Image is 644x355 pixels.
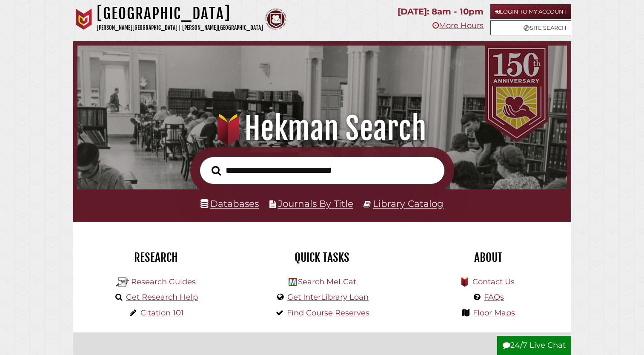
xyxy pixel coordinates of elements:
p: [DATE]: 8am - 10pm [398,4,484,19]
a: Floor Maps [473,308,515,318]
h1: Hekman Search [87,110,557,147]
a: Login to My Account [490,4,571,19]
a: Find Course Reserves [287,308,369,318]
a: FAQs [484,292,504,302]
h2: About [412,250,565,265]
img: Hekman Library Logo [116,276,129,289]
a: Site Search [490,20,571,35]
img: Calvin Theological Seminary [265,9,286,30]
button: Search [207,163,225,178]
a: Citation 101 [140,308,184,318]
img: Calvin University [73,9,94,30]
p: [PERSON_NAME][GEOGRAPHIC_DATA] | [PERSON_NAME][GEOGRAPHIC_DATA] [97,23,263,33]
i: Search [212,165,221,175]
a: Research Guides [131,277,196,286]
a: More Hours [432,21,484,30]
a: Get InterLibrary Loan [287,292,369,302]
h2: Quick Tasks [246,250,399,265]
a: Databases [200,198,259,209]
a: Library Catalog [373,198,444,209]
a: Contact Us [472,277,515,286]
a: Search MeLCat [298,277,356,286]
h1: [GEOGRAPHIC_DATA] [97,4,263,23]
img: Hekman Library Logo [289,278,297,286]
a: Journals By Title [278,198,353,209]
a: Get Research Help [126,292,198,302]
h2: Research [80,250,233,265]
